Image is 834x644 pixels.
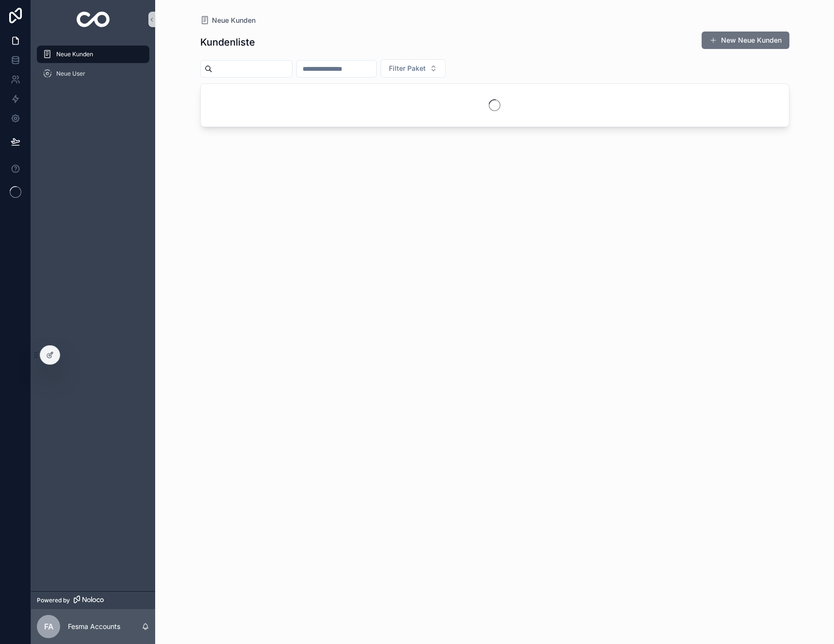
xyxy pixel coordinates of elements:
[37,46,149,63] a: Neue Kunden
[200,16,256,25] a: Neue Kunden
[44,621,53,632] span: FA
[702,32,789,49] button: New Neue Kunden
[56,70,85,78] span: Neue User
[31,591,155,609] a: Powered by
[37,596,70,604] span: Powered by
[31,39,155,95] div: scrollable content
[200,35,255,49] h1: Kundenliste
[37,65,149,82] a: Neue User
[212,16,256,25] span: Neue Kunden
[77,12,110,27] img: App logo
[381,59,446,78] button: Select Button
[68,622,120,631] p: Fesma Accounts
[389,64,426,73] span: Filter Paket
[56,50,93,58] span: Neue Kunden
